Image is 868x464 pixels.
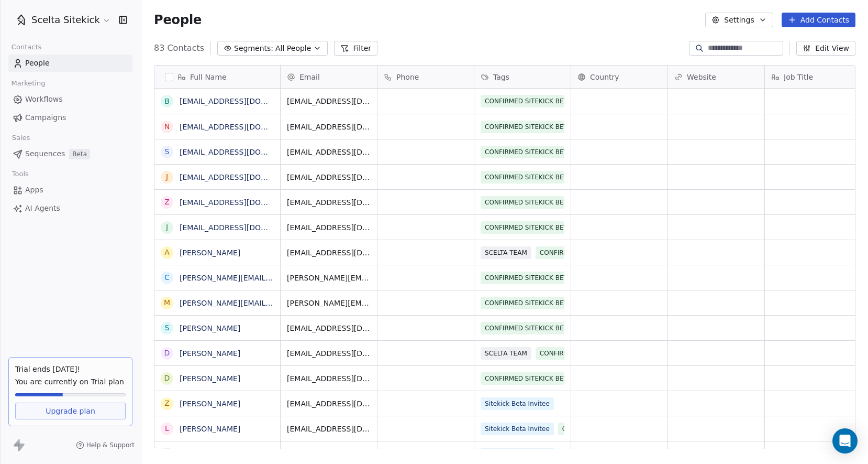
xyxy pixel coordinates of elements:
span: CONFIRMED SITEKICK BETA [481,322,564,334]
span: CONFIRMED SITEKICK BETA [481,221,564,234]
span: You are currently on Trial plan [15,376,126,387]
div: Full Name [154,66,280,88]
span: CONFIRMED SITEKICK BETA [481,121,564,133]
span: [EMAIL_ADDRESS][DOMAIN_NAME] [287,172,371,182]
div: D [164,373,170,384]
div: L [165,423,169,434]
div: m [164,297,170,308]
button: Filter [334,41,377,56]
div: grid [154,89,281,449]
span: [EMAIL_ADDRESS][DOMAIN_NAME] [287,449,371,459]
a: Help & Support [76,441,135,449]
span: Contacts [7,39,46,55]
a: [EMAIL_ADDRESS][DOMAIN_NAME] [180,223,308,232]
span: Website [687,72,716,82]
span: [EMAIL_ADDRESS][DOMAIN_NAME] [287,373,371,384]
span: People [154,12,202,28]
span: Email [299,72,320,82]
span: Sitekick Beta Invitee [481,397,554,410]
span: Sitekick Beta Invitee [481,448,554,460]
div: z [164,197,170,208]
div: n [164,121,170,132]
span: Sitekick Beta Invitee [481,423,554,435]
span: Campaigns [25,112,66,123]
a: [EMAIL_ADDRESS][DOMAIN_NAME] [180,97,308,105]
div: Website [668,66,764,88]
div: A [164,247,170,258]
span: CONFIRMED SITEKICK BETA [536,246,619,259]
span: People [25,58,50,69]
span: CONFIRMED SITEKICK BETA [536,347,619,360]
button: Scelta Sitekick [13,11,112,29]
span: CONFIRMED SITEKICK BETA [481,297,564,309]
a: [PERSON_NAME][EMAIL_ADDRESS][DOMAIN_NAME] [180,299,369,307]
a: [PERSON_NAME] [180,249,240,257]
div: b [164,96,170,107]
a: [EMAIL_ADDRESS][DOMAIN_NAME] [180,148,308,156]
span: CONFIRMED SITEKICK BETA [481,95,564,107]
a: AI Agents [8,200,132,217]
button: Edit View [796,41,855,56]
img: SCELTA%20ICON%20for%20Welcome%20Screen%20(1).png [15,14,27,26]
div: D [164,348,170,359]
span: CONFIRMED SITEKICK BETA [481,171,564,184]
span: SCELTA TEAM [481,246,531,259]
div: Y [165,448,170,459]
a: Upgrade plan [15,403,126,419]
span: Workflows [25,94,63,105]
span: [EMAIL_ADDRESS][DOMAIN_NAME] [287,247,371,258]
button: Settings [705,13,773,27]
span: 83 Contacts [154,42,204,55]
a: SequencesBeta [8,145,132,163]
a: Workflows [8,91,132,108]
a: Campaigns [8,109,132,126]
span: AI Agents [25,203,60,214]
a: [PERSON_NAME] [180,324,240,332]
span: Tags [493,72,509,82]
span: Country [590,72,619,82]
span: [EMAIL_ADDRESS][DOMAIN_NAME] [287,122,371,132]
span: Tools [7,166,33,182]
div: Open Intercom Messenger [832,428,858,454]
span: [EMAIL_ADDRESS][DOMAIN_NAME] [287,348,371,359]
div: Trial ends [DATE]! [15,364,126,374]
span: Help & Support [86,441,135,449]
span: [EMAIL_ADDRESS][DOMAIN_NAME] [287,222,371,233]
span: Phone [396,72,419,82]
span: Apps [25,185,43,196]
span: [EMAIL_ADDRESS][DOMAIN_NAME] [287,96,371,106]
div: Z [164,398,170,409]
div: c [164,272,170,283]
span: [EMAIL_ADDRESS][DOMAIN_NAME] [287,398,371,409]
span: [PERSON_NAME][EMAIL_ADDRESS][DOMAIN_NAME] [287,298,371,308]
span: Full Name [190,72,227,82]
button: Add Contacts [782,13,855,27]
span: Sequences [25,148,65,159]
div: S [165,322,170,333]
a: [PERSON_NAME] [180,374,240,383]
a: Apps [8,181,132,199]
a: [PERSON_NAME] [180,349,240,358]
span: [EMAIL_ADDRESS][DOMAIN_NAME] [287,197,371,208]
div: Email [281,66,377,88]
span: CONFIRMED SITEKICK BETA [558,423,642,435]
span: Upgrade plan [46,406,95,416]
span: SCELTA TEAM [481,347,531,360]
div: Job Title [765,66,861,88]
div: s [165,146,170,157]
span: Scelta Sitekick [31,13,100,27]
a: People [8,55,132,72]
span: Beta [69,149,90,159]
a: [PERSON_NAME] [180,425,240,433]
span: All People [275,43,311,54]
span: CONFIRMED SITEKICK BETA [481,372,564,385]
a: [PERSON_NAME] [180,400,240,408]
span: Segments: [234,43,273,54]
span: [PERSON_NAME][EMAIL_ADDRESS][DOMAIN_NAME] [287,273,371,283]
span: Sales [7,130,35,146]
span: CONFIRMED SITEKICK BETA [481,272,564,284]
span: Job Title [784,72,813,82]
div: j [166,171,168,182]
span: Marketing [7,75,50,91]
div: Phone [377,66,474,88]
